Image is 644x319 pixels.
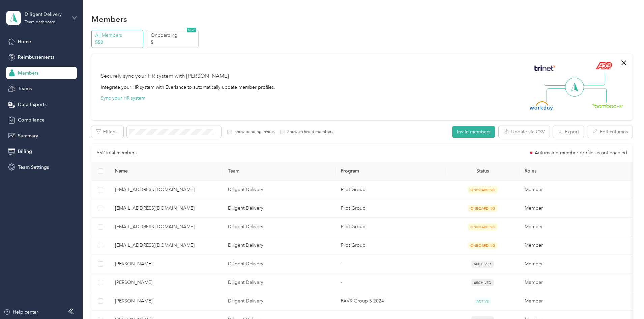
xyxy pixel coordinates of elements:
[110,199,223,218] td: hernandezn0987@gmail.com
[223,181,335,199] td: Diligent Delivery
[101,95,145,102] button: Sync your HR system
[18,148,32,155] span: Billing
[97,149,137,157] p: 552 Total members
[115,186,217,193] span: [EMAIL_ADDRESS][DOMAIN_NAME]
[115,205,217,212] span: [EMAIL_ADDRESS][DOMAIN_NAME]
[187,28,196,32] span: NEW
[335,162,446,181] th: Program
[18,164,49,171] span: Team Settings
[232,129,274,135] label: Show pending invites
[115,242,217,249] span: [EMAIL_ADDRESS][DOMAIN_NAME]
[115,260,217,268] span: [PERSON_NAME]
[335,236,446,255] td: Pilot Group
[4,309,38,316] button: Help center
[519,162,632,181] th: Roles
[446,236,519,255] td: ONBOARDING
[110,273,223,292] td: Hao Huynh
[519,181,632,199] td: Member
[583,88,607,103] img: Line Right Down
[499,126,550,138] button: Update via CSV
[25,11,67,18] div: Diligent Delivery
[519,199,632,218] td: Member
[101,72,229,80] div: Securely sync your HR system with [PERSON_NAME]
[18,101,47,108] span: Data Exports
[335,292,446,311] td: FAVR Group 5 2024
[519,236,632,255] td: Member
[446,162,519,181] th: Status
[519,292,632,311] td: Member
[223,273,335,292] td: Diligent Delivery
[115,223,217,231] span: [EMAIL_ADDRESS][DOMAIN_NAME]
[110,181,223,199] td: felixpalominos4@icloud.com
[474,298,491,305] span: ACTIVE
[18,70,38,77] span: Members
[519,218,632,236] td: Member
[110,236,223,255] td: wjambrecht@gmail.com
[223,218,335,236] td: Diligent Delivery
[18,132,38,139] span: Summary
[91,126,123,138] button: Filters
[587,126,633,138] button: Edit columns
[335,181,446,199] td: Pilot Group
[544,72,567,86] img: Line Left Up
[110,162,223,181] th: Name
[606,281,644,319] iframe: Everlance-gr Chat Button Frame
[95,39,141,46] p: 552
[223,162,335,181] th: Team
[533,63,556,73] img: Trinet
[115,168,217,174] span: Name
[223,292,335,311] td: Diligent Delivery
[582,72,605,86] img: Line Right Up
[335,273,446,292] td: -
[530,101,553,111] img: Workday
[223,255,335,273] td: Diligent Delivery
[110,292,223,311] td: Hauoli Amaru
[110,255,223,273] td: Jose Velarde
[25,20,56,24] div: Team dashboard
[553,126,584,138] button: Export
[446,218,519,236] td: ONBOARDING
[468,205,497,212] span: ONBOARDING
[335,199,446,218] td: Pilot Group
[535,151,627,155] span: Automated member profiles is not enabled
[335,218,446,236] td: Pilot Group
[115,279,217,286] span: [PERSON_NAME]
[151,39,197,46] p: 5
[468,186,497,193] span: ONBOARDING
[110,218,223,236] td: leydipamela04@gmai.com
[519,273,632,292] td: Member
[335,255,446,273] td: -
[546,88,570,102] img: Line Left Down
[519,255,632,273] td: Member
[91,16,127,23] h1: Members
[151,32,197,39] p: Onboarding
[468,242,497,249] span: ONBOARDING
[223,199,335,218] td: Diligent Delivery
[95,32,141,39] p: All Members
[101,84,275,91] div: Integrate your HR system with Everlance to automatically update member profiles.
[18,85,32,92] span: Teams
[285,129,333,135] label: Show archived members
[468,223,497,231] span: ONBOARDING
[471,279,494,286] span: ARCHIVED
[18,116,45,124] span: Compliance
[223,236,335,255] td: Diligent Delivery
[592,103,623,108] img: BambooHR
[595,62,612,70] img: ADP
[452,126,495,138] button: Invite members
[18,38,31,45] span: Home
[115,297,217,305] span: [PERSON_NAME]
[446,199,519,218] td: ONBOARDING
[471,261,494,268] span: ARCHIVED
[446,181,519,199] td: ONBOARDING
[18,54,54,61] span: Reimbursements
